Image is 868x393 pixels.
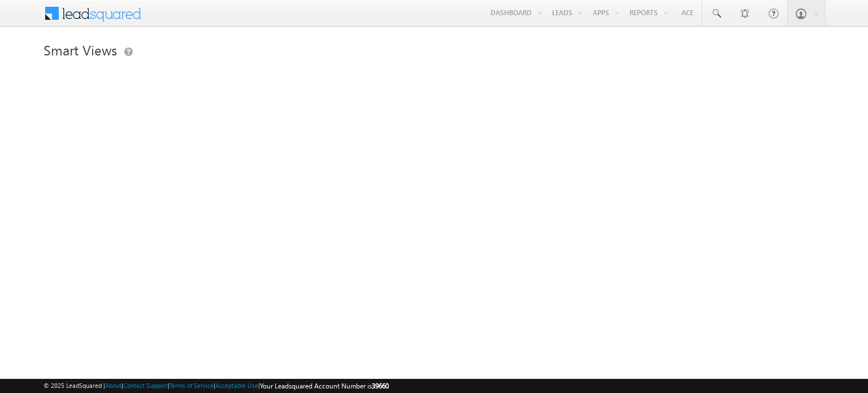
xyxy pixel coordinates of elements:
[44,41,117,59] span: Smart Views
[170,382,214,389] a: Terms of Service
[105,382,121,389] a: About
[44,381,389,391] span: © 2025 LeadSquared | | | | |
[215,382,258,389] a: Acceptable Use
[260,382,389,390] span: Your Leadsquared Account Number is
[372,382,389,390] span: 39660
[123,382,168,389] a: Contact Support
